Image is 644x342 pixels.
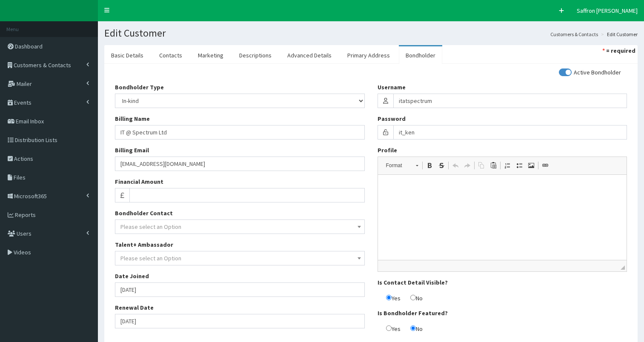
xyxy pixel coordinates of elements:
[115,209,173,217] label: Bondholder Contact
[378,175,627,260] iframe: Rich Text Editor, profile
[14,192,47,200] span: Microsoft365
[621,265,625,270] span: Drag to resize
[381,160,423,171] a: Format
[487,160,499,171] a: Paste (Ctrl+V)
[115,83,164,91] label: Bondholder Type
[386,325,392,331] input: Yes
[501,160,513,171] a: Insert/Remove Numbered List
[378,293,401,302] label: Yes
[115,240,173,249] label: Talent+ Ambassador
[606,47,635,54] strong: = required
[191,46,230,64] a: Marketing
[378,309,448,317] label: Is Bondholder Featured?
[410,295,416,300] input: No
[513,160,525,171] a: Insert/Remove Bulleted List
[115,114,150,123] label: Billing Name
[378,114,406,123] label: Password
[14,99,31,106] span: Events
[539,160,551,171] a: Link (Ctrl+L)
[382,160,412,171] span: Format
[386,295,392,300] input: Yes
[115,303,154,312] label: Renewal Date
[577,7,638,14] span: Saffron [PERSON_NAME]
[104,46,150,64] a: Basic Details
[399,46,442,64] a: Bondholder
[16,117,44,125] span: Email Inbox
[120,223,181,231] span: Please select an Option
[14,248,31,256] span: Videos
[14,174,26,181] span: Files
[378,83,406,91] label: Username
[410,325,416,331] input: No
[232,46,278,64] a: Descriptions
[378,278,448,287] label: Is Contact Detail Visible?
[115,177,163,186] label: Financial Amount
[15,136,57,144] span: Distribution Lists
[402,324,423,333] label: No
[378,146,397,154] label: Profile
[14,61,71,69] span: Customers & Contacts
[152,46,189,64] a: Contacts
[559,69,621,75] label: Active Bondholder
[115,272,149,280] label: Date Joined
[449,160,461,171] a: Undo (Ctrl+Z)
[461,160,473,171] a: Redo (Ctrl+Y)
[115,146,149,154] label: Billing Email
[525,160,537,171] a: Image
[15,43,43,50] span: Dashboard
[104,28,638,39] h1: Edit Customer
[280,46,338,64] a: Advanced Details
[15,211,36,219] span: Reports
[17,230,31,237] span: Users
[402,293,423,302] label: No
[378,324,401,333] label: Yes
[120,254,181,262] span: Please select an Option
[435,160,447,171] a: Strike Through
[17,80,32,88] span: Mailer
[599,31,638,38] li: Edit Customer
[475,160,487,171] a: Copy (Ctrl+C)
[341,46,397,64] a: Primary Address
[14,155,33,162] span: Actions
[550,31,598,38] a: Customers & Contacts
[424,160,435,171] a: Bold (Ctrl+B)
